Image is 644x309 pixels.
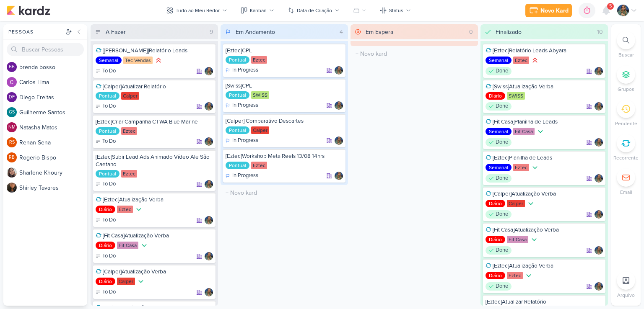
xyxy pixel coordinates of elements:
[96,47,213,54] div: [Tec Vendas]Relatório Leads
[19,78,87,87] div: C a r l o s L i m a
[205,252,213,260] img: Isabella Gutierres
[486,164,512,171] div: Semanal
[496,138,508,147] p: Done
[96,92,119,100] div: Pontual
[7,5,50,15] img: kardz.app
[7,122,17,132] div: Natasha Matos
[96,170,119,178] div: Pontual
[117,242,138,249] div: Fit Casa
[226,117,343,125] div: [Calper] Comparativo Descartes
[96,127,119,135] div: Pontual
[486,190,603,198] div: [Calper]Atualização Verba
[536,127,545,136] div: Prioridade Baixa
[507,92,525,100] div: SWISS
[486,272,505,279] div: Diário
[525,271,533,280] div: Prioridade Baixa
[7,77,17,87] img: Carlos Lima
[9,95,15,100] p: DF
[232,101,258,110] p: In Progress
[486,102,512,111] div: Done
[226,126,249,134] div: Pontual
[617,291,635,299] p: Arquivo
[251,126,269,134] div: Calper
[613,154,639,162] p: Recorrente
[251,56,267,64] div: Eztec
[121,127,137,135] div: Eztec
[206,28,216,36] div: 9
[205,216,213,224] img: Isabella Gutierres
[486,262,603,270] div: [Eztec]Atualização Verba
[96,252,116,260] div: To Do
[530,235,538,244] div: Prioridade Baixa
[595,102,603,111] img: Isabella Gutierres
[226,47,343,54] div: [Eztec]CPL
[222,187,346,199] input: + Novo kard
[466,28,476,36] div: 0
[96,196,213,203] div: [Eztec]Atualização Verba
[96,83,213,90] div: [Calper]Atualizar Relatório
[496,102,508,111] p: Done
[617,5,629,16] img: Isabella Gutierres
[615,120,637,127] p: Pendente
[335,136,343,145] img: Isabella Gutierres
[123,57,153,64] div: Tec Vendas
[507,272,523,279] div: Eztec
[7,183,17,193] img: Shirley Tavares
[496,210,508,219] p: Done
[531,56,539,64] div: Prioridade Alta
[96,268,213,276] div: [Calper]Atualização Verba
[9,65,15,70] p: bb
[251,91,269,99] div: SWISS
[226,91,249,99] div: Pontual
[96,216,116,224] div: To Do
[205,102,213,111] img: Isabella Gutierres
[102,252,116,260] p: To Do
[486,67,512,75] div: Done
[595,67,603,75] div: Responsável: Isabella Gutierres
[618,51,634,59] p: Buscar
[486,236,505,243] div: Diário
[486,83,603,90] div: [Swiss]Atualização Verba
[205,67,213,75] img: Isabella Gutierres
[96,57,122,64] div: Semanal
[96,137,116,146] div: To Do
[496,282,508,291] p: Done
[8,125,16,130] p: NM
[96,278,115,285] div: Diário
[121,170,137,178] div: Eztec
[102,216,116,224] p: To Do
[609,3,612,10] span: 5
[595,210,603,219] img: Isabella Gutierres
[226,66,258,75] div: In Progress
[496,174,508,183] p: Done
[486,298,603,306] div: [Eztec]Atualizar Relatório
[102,180,116,188] p: To Do
[335,101,343,110] div: Responsável: Isabella Gutierres
[117,278,135,285] div: Calper
[486,118,603,126] div: [Fit Casa]Planilha de Leads
[7,92,17,102] div: Diego Freitas
[595,210,603,219] div: Responsável: Isabella Gutierres
[19,63,87,72] div: b r e n d a b o s s o
[486,174,512,183] div: Done
[19,93,87,102] div: D i e g o F r e i t a s
[19,168,87,177] div: S h a r l e n e K h o u r y
[205,137,213,146] div: Responsável: Isabella Gutierres
[205,102,213,111] div: Responsável: Isabella Gutierres
[486,210,512,219] div: Done
[106,28,126,36] div: A Fazer
[96,180,116,188] div: To Do
[540,6,569,15] div: Novo Kard
[226,82,343,90] div: [Swiss]CPL
[232,172,258,180] p: In Progress
[335,172,343,180] img: Isabella Gutierres
[96,232,213,239] div: [Fit Casa]Atualização Verba
[594,28,606,36] div: 10
[595,102,603,111] div: Responsável: Isabella Gutierres
[595,67,603,75] img: Isabella Gutierres
[507,236,528,243] div: Fit Casa
[486,200,505,207] div: Diário
[618,85,634,93] p: Grupos
[595,282,603,291] div: Responsável: Isabella Gutierres
[205,180,213,188] img: Isabella Gutierres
